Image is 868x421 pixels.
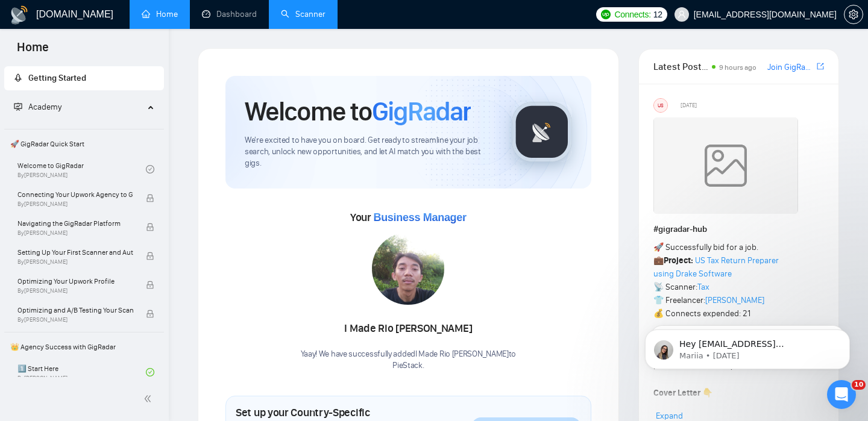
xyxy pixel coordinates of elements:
span: Optimizing Your Upwork Profile [17,275,133,287]
strong: Cover Letter 👇 [653,388,712,398]
span: Getting Started [28,73,86,83]
a: 1️⃣ Start HereBy[PERSON_NAME] [17,359,146,385]
div: I Made Rio [PERSON_NAME] [301,319,517,339]
span: check-circle [146,165,154,173]
span: Setting Up Your First Scanner and Auto-Bidder [17,246,133,258]
span: Your [350,211,467,224]
a: setting [844,10,863,19]
iframe: Intercom notifications message [627,304,868,388]
span: By [PERSON_NAME] [17,316,133,323]
a: Welcome to GigRadarBy[PERSON_NAME] [17,156,146,182]
span: By [PERSON_NAME] [17,229,133,237]
button: setting [844,5,863,24]
a: searchScanner [281,9,325,19]
span: By [PERSON_NAME] [17,287,133,295]
span: 10 [852,380,866,390]
span: Latest Posts from the GigRadar Community [653,59,708,74]
span: setting [844,10,863,19]
span: Academy [14,102,61,112]
li: Getting Started [4,66,164,90]
span: By [PERSON_NAME] [17,258,133,266]
span: By [PERSON_NAME] [17,201,133,208]
span: 👑 Agency Success with GigRadar [5,335,163,359]
span: lock [146,223,154,231]
img: weqQh+iSagEgQAAAABJRU5ErkJggg== [653,117,798,214]
span: double-left [143,393,156,405]
span: check-circle [146,368,154,376]
span: fund-projection-screen [14,102,22,111]
h1: Welcome to [245,95,471,128]
span: Academy [28,102,61,112]
span: lock [146,310,154,318]
span: 12 [653,8,662,21]
span: [DATE] [681,100,697,111]
p: PieStack . [301,360,517,372]
div: Yaay! We have successfully added I Made Rio [PERSON_NAME] to [301,349,517,372]
a: Join GigRadar Slack Community [767,61,814,74]
a: homeHome [142,9,178,19]
a: US Tax Return Preparer using Drake Software [653,255,779,279]
span: export [817,61,824,71]
div: US [654,99,667,112]
a: dashboardDashboard [202,9,257,19]
img: 1708936149670-WhatsApp%20Image%202024-02-15%20at%2017.56.12.jpeg [372,232,444,305]
iframe: Intercom live chat [827,380,856,409]
strong: Project: [664,255,693,266]
span: 🚀 GigRadar Quick Start [5,132,163,156]
span: rocket [14,73,22,82]
span: Expand [656,411,683,421]
a: Tax [697,282,709,292]
span: lock [146,281,154,289]
a: [PERSON_NAME] [705,295,764,305]
span: Connects: [614,8,650,21]
span: We're excited to have you on board. Get ready to streamline your job search, unlock new opportuni... [245,135,492,169]
span: lock [146,252,154,260]
a: export [817,61,824,72]
img: logo [10,5,29,25]
h1: # gigradar-hub [653,223,824,236]
span: Business Manager [373,211,466,223]
span: Optimizing and A/B Testing Your Scanner for Better Results [17,304,133,316]
span: Connecting Your Upwork Agency to GigRadar [17,189,133,201]
span: Navigating the GigRadar Platform [17,217,133,229]
span: 9 hours ago [719,63,756,72]
img: upwork-logo.png [601,10,611,19]
span: lock [146,194,154,202]
span: GigRadar [372,95,471,128]
span: Home [7,39,58,64]
span: user [678,10,686,19]
img: gigradar-logo.png [512,102,572,162]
